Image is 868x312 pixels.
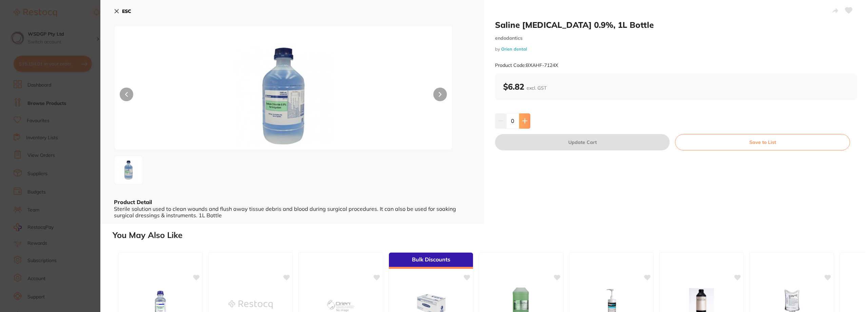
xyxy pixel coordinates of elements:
[122,8,131,14] b: ESC
[503,81,547,92] b: $6.82
[182,42,384,150] img: MF8xMy1qcGc
[527,85,547,91] span: excl. GST
[495,20,857,30] h2: Saline [MEDICAL_DATA] 0.9%, 1L Bottle
[495,62,558,68] small: Product Code: BXAHF-7124X
[114,5,131,17] button: ESC
[501,46,527,52] a: Orien dental
[495,47,857,52] small: by
[495,134,670,150] button: Update Cart
[113,231,865,240] h2: You May Also Like
[389,253,473,269] div: Bulk Discounts
[114,206,471,218] div: Sterile solution used to clean wounds and flush away tissue debris and blood during surgical proc...
[114,199,152,205] b: Product Detail
[495,35,857,41] small: endodontics
[675,134,850,150] button: Save to List
[116,157,141,183] img: MF8xMy1qcGc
